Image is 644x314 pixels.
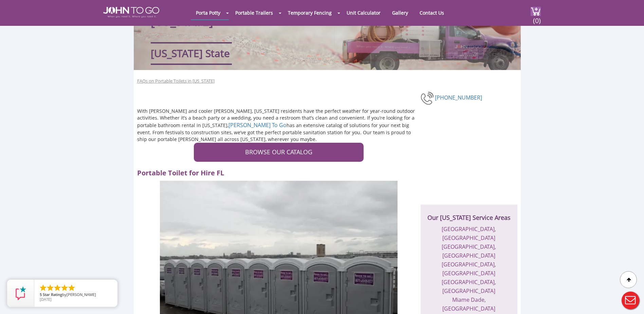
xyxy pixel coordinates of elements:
[43,292,62,297] span: Star Rating
[40,292,42,297] span: 5
[68,284,76,292] li: 
[53,284,61,292] li: 
[14,286,27,300] img: Review Rating
[39,284,47,292] li: 
[40,297,52,302] span: [DATE]
[60,284,69,292] li: 
[617,287,644,314] button: Live Chat
[40,293,112,297] span: by
[46,284,54,292] li: 
[67,292,96,297] span: [PERSON_NAME]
